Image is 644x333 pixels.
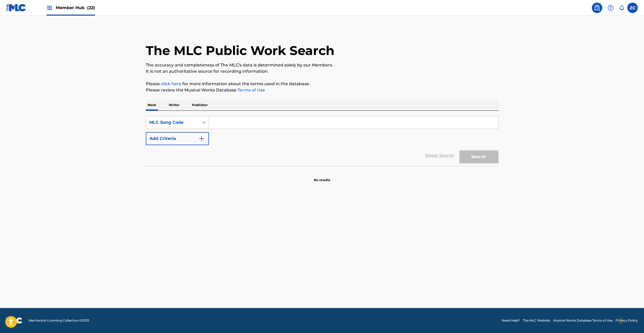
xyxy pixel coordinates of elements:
h1: The MLC Public Work Search [146,43,334,58]
iframe: Resource Center [629,233,644,275]
div: MLC Song Code [149,119,196,126]
a: Terms of Use [237,88,265,92]
img: help [607,5,614,11]
div: Notifications [619,5,624,10]
span: Mechanical Licensing Collective © 2025 [29,318,89,323]
p: Writer [167,100,181,110]
div: User Menu [627,3,638,13]
p: Work [146,100,158,110]
iframe: Chat Widget [618,308,644,333]
img: MLC Logo [6,4,26,11]
p: Please review the Musical Works Database [146,87,498,93]
form: Search Form [146,116,498,166]
a: Need Help? [502,318,520,323]
span: Member Hub [56,5,95,11]
img: search [594,5,600,11]
div: Help [605,3,616,13]
a: The MLC Website [523,318,550,323]
div: Drag [619,313,623,329]
p: It is not an authoritative source for recording information. [146,68,498,75]
img: logo [6,317,22,324]
span: (22) [87,5,95,10]
img: Top Rightsholders [46,5,53,11]
a: click here [161,81,181,86]
p: Please for more information about the terms used in the database. [146,81,498,87]
p: Publisher [190,100,209,110]
img: 9d2ae6d4665cec9f34b9.svg [198,135,205,142]
a: Musical Works Database Terms of Use [553,318,612,323]
p: The accuracy and completeness of The MLC's data is determined solely by our Members. [146,62,498,68]
a: Privacy Policy [616,318,638,323]
p: No results [314,171,330,182]
a: Public Search [592,3,602,13]
button: Add Criteria [146,132,209,145]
